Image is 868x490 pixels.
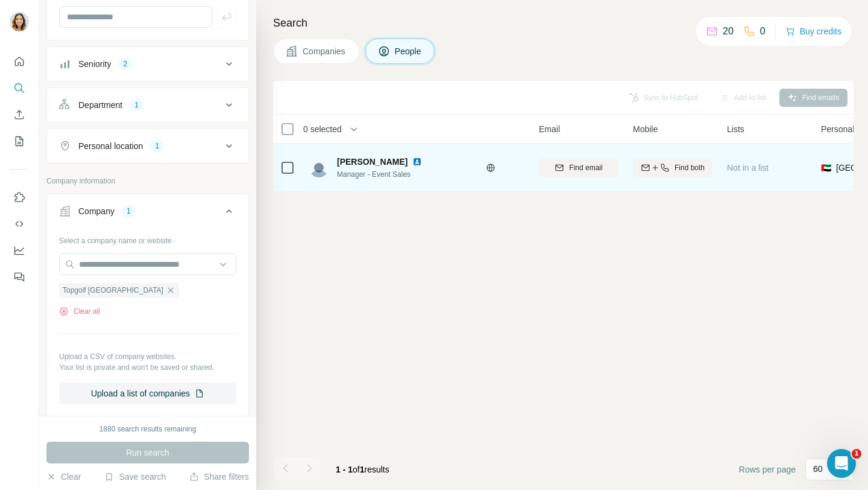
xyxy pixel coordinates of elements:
button: Find email [539,159,618,177]
span: Find email [569,162,602,173]
p: 60 [813,463,823,475]
button: Save search [104,471,166,483]
span: of [353,465,360,474]
span: 1 [360,465,365,474]
h4: Search [273,14,854,31]
span: Find both [675,162,705,173]
span: 1 [852,449,861,459]
div: 1 [130,100,143,110]
span: Not in a list [727,163,769,173]
div: 2 [118,59,132,69]
div: Personal location [78,140,143,152]
button: Find both [633,159,712,177]
button: Company1 [47,197,248,231]
p: Company information [46,176,249,186]
button: Share filters [189,471,249,483]
img: LinkedIn logo [412,157,422,167]
button: Enrich CSV [10,104,29,126]
img: Avatar [10,12,29,31]
div: Seniority [78,58,111,70]
span: People [395,45,423,57]
p: 0 [760,24,766,39]
div: 1 [122,206,136,217]
button: Clear all [59,306,100,317]
span: Lists [727,123,744,135]
button: Feedback [10,266,29,288]
span: results [336,465,389,474]
div: Select a company name or website [59,231,236,246]
span: Companies [303,45,347,57]
span: Topgolf [GEOGRAPHIC_DATA] [63,285,163,296]
button: Clear [46,471,81,483]
p: 20 [723,24,734,39]
span: [PERSON_NAME] [337,156,407,168]
span: Rows per page [739,463,796,476]
button: Dashboard [10,240,29,261]
button: Use Surfe on LinkedIn [10,186,29,208]
iframe: Intercom live chat [827,449,856,478]
button: Personal location1 [47,132,248,161]
div: 1 [150,141,164,151]
button: Buy credits [785,23,841,40]
span: Manager - Event Sales [337,169,436,180]
img: Avatar [309,158,329,177]
button: Upload a list of companies [59,383,236,404]
button: My lists [10,130,29,152]
span: 1 - 1 [336,465,353,474]
button: Seniority2 [47,49,248,78]
div: Company [78,205,115,217]
p: Your list is private and won't be saved or shared. [59,362,236,373]
button: Quick start [10,51,29,72]
div: Department [78,99,122,111]
p: Upload a CSV of company websites. [59,351,236,362]
div: 1880 search results remaining [99,424,197,434]
button: Search [10,77,29,99]
button: Department1 [47,91,248,119]
span: Mobile [633,123,658,135]
span: Email [539,123,560,135]
button: Use Surfe API [10,213,29,235]
span: 0 selected [303,123,342,135]
span: 🇦🇪 [821,162,831,174]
